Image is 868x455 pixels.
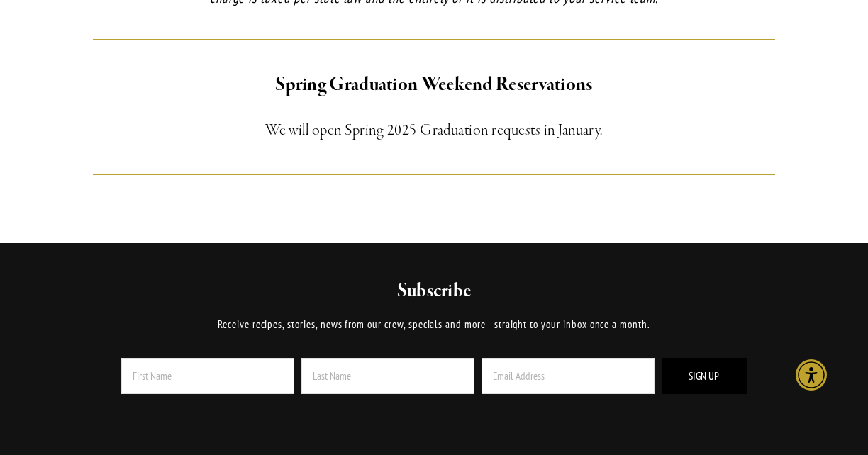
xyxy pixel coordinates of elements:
[689,369,719,383] span: Sign Up
[301,358,474,394] input: Last Name
[121,358,294,394] input: First Name
[275,72,592,97] strong: Spring Graduation Weekend Reservations
[144,279,724,304] h2: Subscribe
[144,316,724,333] p: Receive recipes, stories, news from our crew, specials and more - straight to your inbox once a m...
[662,358,747,394] button: Sign Up
[482,358,655,394] input: Email Address
[796,359,827,391] div: Accessibility Menu
[93,118,775,143] h3: We will open Spring 2025 Graduation requests in January.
